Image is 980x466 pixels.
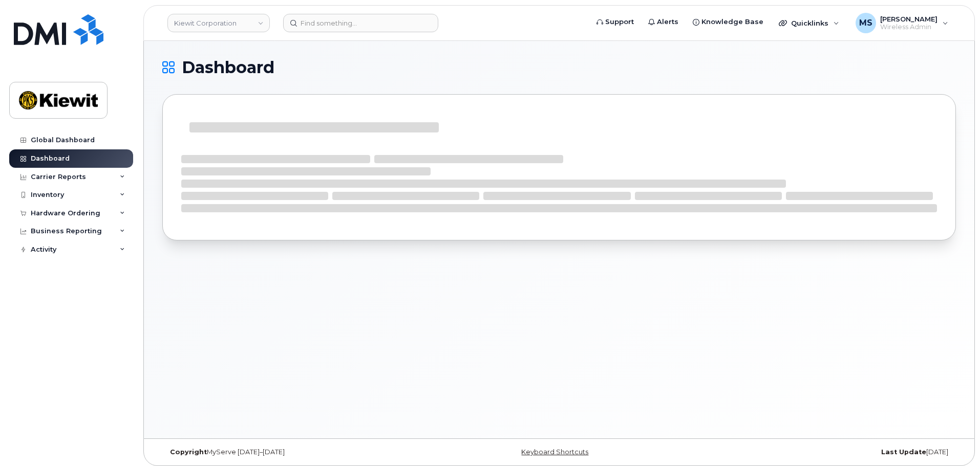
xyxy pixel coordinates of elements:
[170,448,207,456] strong: Copyright
[162,448,427,456] div: MyServe [DATE]–[DATE]
[691,448,956,456] div: [DATE]
[521,448,588,456] a: Keyboard Shortcuts
[182,60,274,75] span: Dashboard
[881,448,926,456] strong: Last Update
